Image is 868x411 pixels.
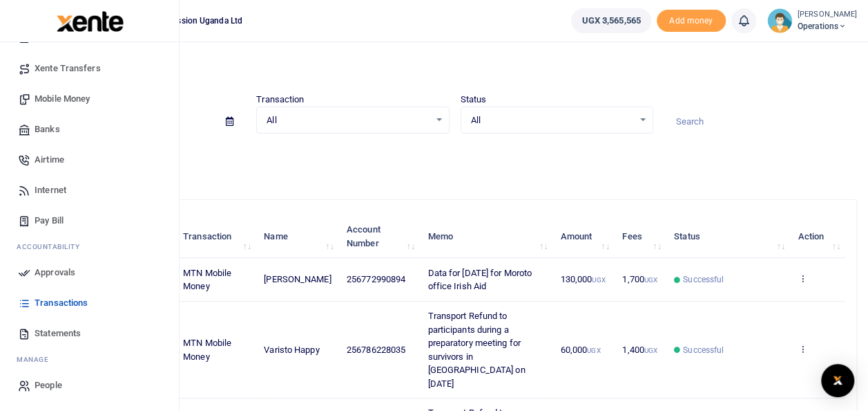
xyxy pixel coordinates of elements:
[561,345,601,355] span: 60,000
[11,370,168,401] a: People
[57,11,124,32] img: logo-large
[35,214,64,228] span: Pay Bill
[35,378,62,392] span: People
[644,347,657,354] small: UGX
[11,175,168,205] a: Internet
[683,273,724,286] span: Successful
[264,345,319,355] span: Varisto Happy
[11,257,168,288] a: Approvals
[561,274,606,284] span: 130,000
[427,268,532,292] span: Data for [DATE] for Moroto office Irish Aid
[427,311,525,389] span: Transport Refund to participants during a preparatory meeting for survivors in [GEOGRAPHIC_DATA] ...
[644,276,657,284] small: UGX
[767,8,792,33] img: profile-user
[11,205,168,236] a: Pay Bill
[587,347,600,354] small: UGX
[581,14,640,28] span: UGX 3,565,565
[256,93,304,107] label: Transaction
[11,53,168,84] a: Xente Transfers
[664,110,857,134] input: Search
[347,345,405,355] span: 256786228035
[552,215,615,258] th: Amount: activate to sort column ascending
[622,274,657,284] span: 1,700
[798,20,857,33] span: Operations
[471,113,633,127] span: All
[657,15,726,25] a: Add money
[27,241,79,252] span: countability
[55,15,124,26] a: logo-small logo-large logo-large
[264,274,331,284] span: [PERSON_NAME]
[35,62,101,75] span: Xente Transfers
[798,9,857,21] small: [PERSON_NAME]
[11,84,168,114] a: Mobile Money
[347,274,405,284] span: 256772990894
[571,8,650,33] a: UGX 3,565,565
[183,268,231,292] span: MTN Mobile Money
[35,92,90,106] span: Mobile Money
[11,145,168,175] a: Airtime
[657,10,726,33] span: Add money
[339,215,421,258] th: Account Number: activate to sort column ascending
[790,215,845,258] th: Action: activate to sort column ascending
[256,215,339,258] th: Name: activate to sort column ascending
[11,114,168,145] a: Banks
[23,354,49,365] span: anage
[267,113,429,127] span: All
[52,60,857,75] h4: Transactions
[35,122,60,136] span: Banks
[175,215,256,258] th: Transaction: activate to sort column ascending
[821,364,854,397] div: Open Intercom Messenger
[35,183,66,197] span: Internet
[592,276,605,284] small: UGX
[35,153,64,167] span: Airtime
[666,215,790,258] th: Status: activate to sort column ascending
[11,318,168,349] a: Statements
[52,150,857,165] p: Download
[615,215,666,258] th: Fees: activate to sort column ascending
[35,327,81,340] span: Statements
[657,10,726,33] li: Toup your wallet
[11,288,168,318] a: Transactions
[767,8,857,33] a: profile-user [PERSON_NAME] Operations
[622,345,657,355] span: 1,400
[11,236,168,257] li: Ac
[11,349,168,370] li: M
[566,8,656,33] li: Wallet ballance
[461,93,487,107] label: Status
[35,296,88,310] span: Transactions
[35,266,75,280] span: Approvals
[183,338,231,362] span: MTN Mobile Money
[420,215,552,258] th: Memo: activate to sort column ascending
[683,344,724,356] span: Successful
